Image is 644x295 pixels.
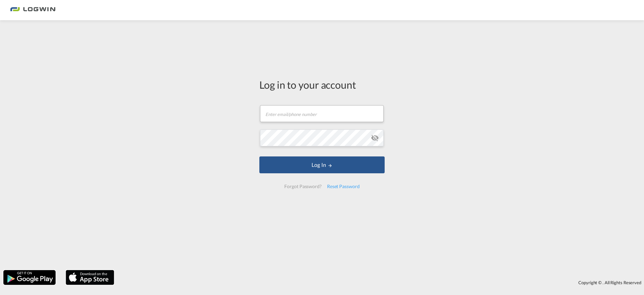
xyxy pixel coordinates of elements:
[282,180,324,193] div: Forgot Password?
[371,134,379,142] md-icon: icon-eye-off
[259,156,385,173] button: LOGIN
[118,277,644,288] div: Copyright © . All Rights Reserved
[259,78,385,92] div: Log in to your account
[65,269,115,286] img: apple.png
[260,105,384,122] input: Enter email/phone number
[10,3,56,18] img: bc73a0e0d8c111efacd525e4c8ad7d32.png
[3,269,56,286] img: google.png
[324,180,362,193] div: Reset Password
